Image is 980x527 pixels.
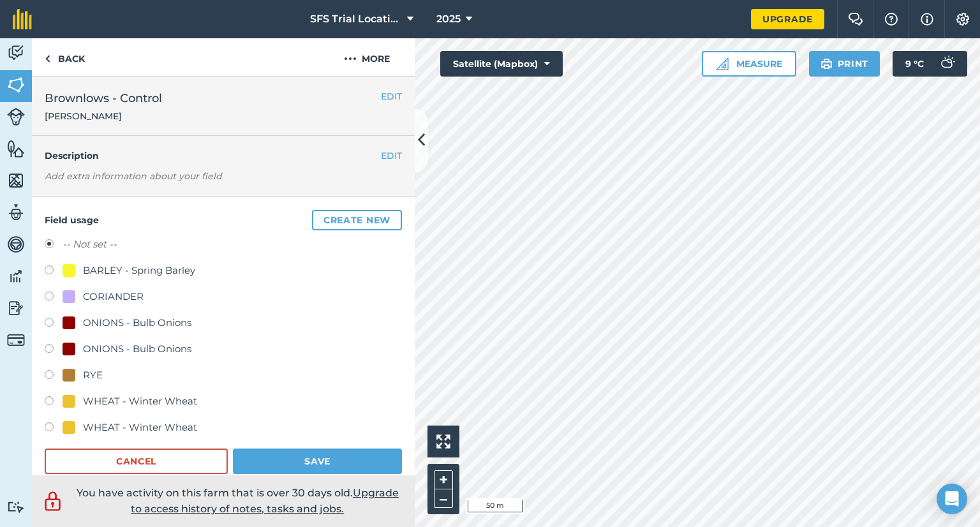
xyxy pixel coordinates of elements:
[83,315,191,330] div: ONIONS - Bulb Onions
[83,263,195,278] div: BARLEY - Spring Barley
[820,56,833,71] img: svg+xml;base64,PHN2ZyB4bWxucz0iaHR0cDovL3d3dy53My5vcmcvMjAwMC9zdmciIHdpZHRoPSIxOSIgaGVpZ2h0PSIyNC...
[7,43,25,63] img: svg+xml;base64,PD94bWwgdmVyc2lvbj0iMS4wIiBlbmNvZGluZz0idXRmLTgiPz4KPCEtLSBHZW5lcmF0b3I6IEFkb2JlIE...
[381,89,402,103] button: EDIT
[32,38,98,76] a: Back
[310,11,402,27] span: SFS Trial Locations
[344,51,357,66] img: svg+xml;base64,PHN2ZyB4bWxucz0iaHR0cDovL3d3dy53My5vcmcvMjAwMC9zdmciIHdpZHRoPSIyMCIgaGVpZ2h0PSIyNC...
[13,9,32,29] img: fieldmargin Logo
[7,331,25,349] img: svg+xml;base64,PD94bWwgdmVyc2lvbj0iMS4wIiBlbmNvZGluZz0idXRmLTgiPz4KPCEtLSBHZW5lcmF0b3I6IEFkb2JlIE...
[7,139,25,158] img: svg+xml;base64,PHN2ZyB4bWxucz0iaHR0cDovL3d3dy53My5vcmcvMjAwMC9zdmciIHdpZHRoPSI1NiIgaGVpZ2h0PSI2MC...
[934,51,960,77] img: svg+xml;base64,PD94bWwgdmVyc2lvbj0iMS4wIiBlbmNvZGluZz0idXRmLTgiPz4KPCEtLSBHZW5lcmF0b3I6IEFkb2JlIE...
[716,57,729,70] img: Ruler icon
[921,11,933,27] img: svg+xml;base64,PHN2ZyB4bWxucz0iaHR0cDovL3d3dy53My5vcmcvMjAwMC9zdmciIHdpZHRoPSIxNyIgaGVpZ2h0PSIxNy...
[45,89,162,107] span: Brownlows - Control
[63,237,117,252] label: -- Not set --
[381,149,402,163] button: EDIT
[751,9,824,29] a: Upgrade
[45,449,228,474] button: Cancel
[7,171,25,190] img: svg+xml;base64,PHN2ZyB4bWxucz0iaHR0cDovL3d3dy53My5vcmcvMjAwMC9zdmciIHdpZHRoPSI1NiIgaGVpZ2h0PSI2MC...
[7,501,25,513] img: svg+xml;base64,PD94bWwgdmVyc2lvbj0iMS4wIiBlbmNvZGluZz0idXRmLTgiPz4KPCEtLSBHZW5lcmF0b3I6IEFkb2JlIE...
[905,51,924,77] span: 9 ° C
[83,289,144,304] div: CORIANDER
[7,108,25,126] img: svg+xml;base64,PD94bWwgdmVyc2lvbj0iMS4wIiBlbmNvZGluZz0idXRmLTgiPz4KPCEtLSBHZW5lcmF0b3I6IEFkb2JlIE...
[7,267,25,286] img: svg+xml;base64,PD94bWwgdmVyc2lvbj0iMS4wIiBlbmNvZGluZz0idXRmLTgiPz4KPCEtLSBHZW5lcmF0b3I6IEFkb2JlIE...
[45,210,402,230] h4: Field usage
[7,235,25,254] img: svg+xml;base64,PD94bWwgdmVyc2lvbj0iMS4wIiBlbmNvZGluZz0idXRmLTgiPz4KPCEtLSBHZW5lcmF0b3I6IEFkb2JlIE...
[83,341,191,357] div: ONIONS - Bulb Onions
[7,299,25,318] img: svg+xml;base64,PD94bWwgdmVyc2lvbj0iMS4wIiBlbmNvZGluZz0idXRmLTgiPz4KPCEtLSBHZW5lcmF0b3I6IEFkb2JlIE...
[436,11,461,27] span: 2025
[848,13,863,26] img: Two speech bubbles overlapping with the left bubble in the forefront
[83,394,197,409] div: WHEAT - Winter Wheat
[702,51,796,77] button: Measure
[809,51,880,77] button: Print
[41,489,64,513] img: svg+xml;base64,PD94bWwgdmVyc2lvbj0iMS4wIiBlbmNvZGluZz0idXRmLTgiPz4KPCEtLSBHZW5lcmF0b3I6IEFkb2JlIE...
[45,149,402,163] h4: Description
[70,485,405,517] p: You have activity on this farm that is over 30 days old.
[434,470,453,489] button: +
[434,489,453,508] button: –
[893,51,967,77] button: 9 °C
[45,110,162,122] span: [PERSON_NAME]
[436,434,450,449] img: Four arrows, one pointing top left, one top right, one bottom right and the last bottom left
[233,449,402,474] button: Save
[312,210,402,230] button: Create new
[319,38,415,76] button: More
[83,420,197,435] div: WHEAT - Winter Wheat
[955,13,970,26] img: A cog icon
[45,170,222,182] em: Add extra information about your field
[45,51,50,66] img: svg+xml;base64,PHN2ZyB4bWxucz0iaHR0cDovL3d3dy53My5vcmcvMjAwMC9zdmciIHdpZHRoPSI5IiBoZWlnaHQ9IjI0Ii...
[440,51,563,77] button: Satellite (Mapbox)
[937,484,967,514] div: Open Intercom Messenger
[884,13,899,26] img: A question mark icon
[7,203,25,222] img: svg+xml;base64,PD94bWwgdmVyc2lvbj0iMS4wIiBlbmNvZGluZz0idXRmLTgiPz4KPCEtLSBHZW5lcmF0b3I6IEFkb2JlIE...
[7,75,25,94] img: svg+xml;base64,PHN2ZyB4bWxucz0iaHR0cDovL3d3dy53My5vcmcvMjAwMC9zdmciIHdpZHRoPSI1NiIgaGVpZ2h0PSI2MC...
[83,367,103,383] div: RYE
